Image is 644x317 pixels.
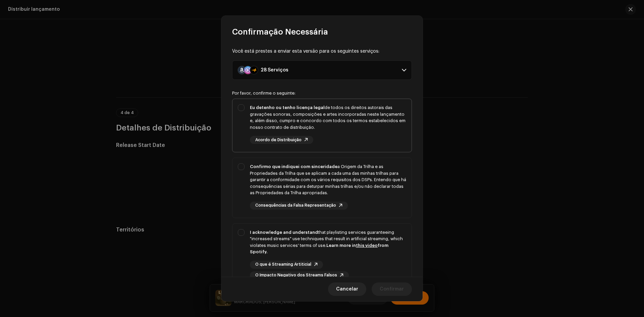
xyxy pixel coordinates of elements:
[261,67,288,73] div: 28 Serviços
[328,282,366,296] button: Cancelar
[356,243,378,248] a: this video
[232,60,412,80] p-accordion-header: 28 Serviços
[232,48,412,55] div: Você está prestes a enviar esta versão para os seguintes serviços:
[250,229,406,255] div: that playlisting services guaranteeing "increased streams" use techniques that result in artifici...
[250,230,318,234] strong: I acknowledge and understand
[255,138,302,142] span: Acordo de Distribuição
[250,104,406,130] div: de todos os direitos autorais das gravações sonoras, composições e artes incorporadas neste lança...
[372,282,412,296] button: Confirmar
[250,163,406,196] div: a Origem da Trilha e as Propriedades da Trilha que se aplicam a cada uma das minhas trilhas para ...
[250,105,325,110] strong: Eu detenho ou tenho licença legal
[336,282,358,296] span: Cancelar
[255,262,311,267] span: O que é Streaming Artiticial
[232,158,412,218] p-togglebutton: Confirmo que indiquei com sinceridadea Origem da Trilha e as Propriedades da Trilha que se aplica...
[232,91,412,96] div: Por favor, confirme o seguinte:
[255,203,336,208] span: Consequências da Falsa Representação
[232,223,412,288] p-togglebutton: I acknowledge and understandthat playlisting services guaranteeing "increased streams" use techni...
[232,27,328,37] span: Confirmação Necessária
[232,99,412,152] p-togglebutton: Eu detenho ou tenho licença legalde todos os direitos autorais das gravações sonoras, composições...
[380,282,404,296] span: Confirmar
[250,164,337,169] strong: Confirmo que indiquei com sinceridade
[255,273,337,277] span: O Impacto Negativo dos Streams Falsos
